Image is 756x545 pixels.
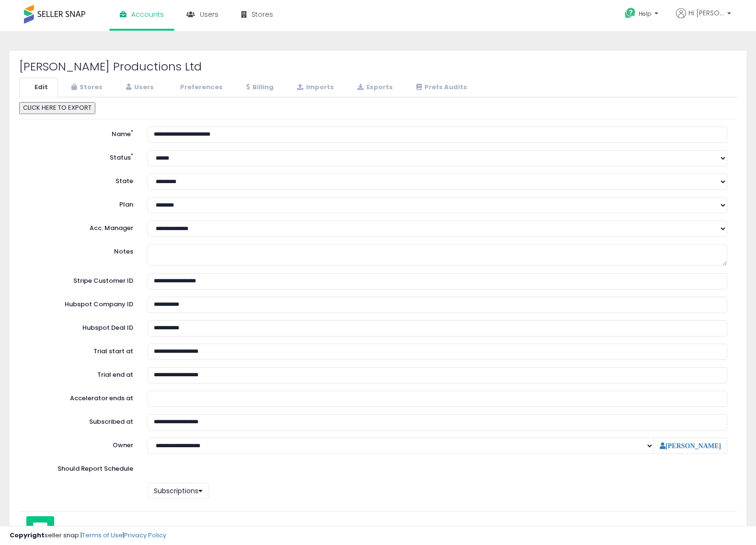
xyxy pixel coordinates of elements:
h2: [PERSON_NAME] Productions Ltd [19,60,737,73]
label: Owner [113,441,133,450]
a: Billing [234,78,284,97]
label: Status [22,150,140,162]
label: Plan [22,197,140,209]
label: Trial start at [22,344,140,356]
button: Subscriptions [148,483,209,499]
label: Acc. Manager [22,220,140,233]
a: Privacy Policy [124,531,166,540]
label: Name [22,127,140,139]
span: Help [639,10,652,18]
a: Preferences [165,78,233,97]
a: Users [114,78,164,97]
a: [PERSON_NAME] [660,442,721,449]
button: CLICK HERE TO EXPORT [19,102,95,114]
a: Stores [59,78,113,97]
a: Edit [19,78,58,97]
a: Exports [345,78,403,97]
label: Hubspot Deal ID [22,320,140,333]
label: Hubspot Company ID [22,297,140,309]
span: Hi [PERSON_NAME] [688,8,724,18]
span: Accounts [131,10,164,19]
label: Notes [22,244,140,256]
div: seller snap | | [10,531,166,540]
label: Subscribed at [22,414,140,427]
a: Imports [285,78,344,97]
label: Accelerator ends at [22,391,140,403]
span: Users [200,10,218,19]
strong: Copyright [10,531,45,540]
label: Trial end at [22,367,140,380]
label: Stripe Customer ID [22,273,140,286]
a: Prefs Audits [404,78,477,97]
label: State [22,174,140,186]
label: Should Report Schedule [57,464,133,474]
a: Hi [PERSON_NAME] [676,8,731,30]
span: Stores [252,10,273,19]
a: Terms of Use [82,531,123,540]
i: Get Help [624,7,636,19]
